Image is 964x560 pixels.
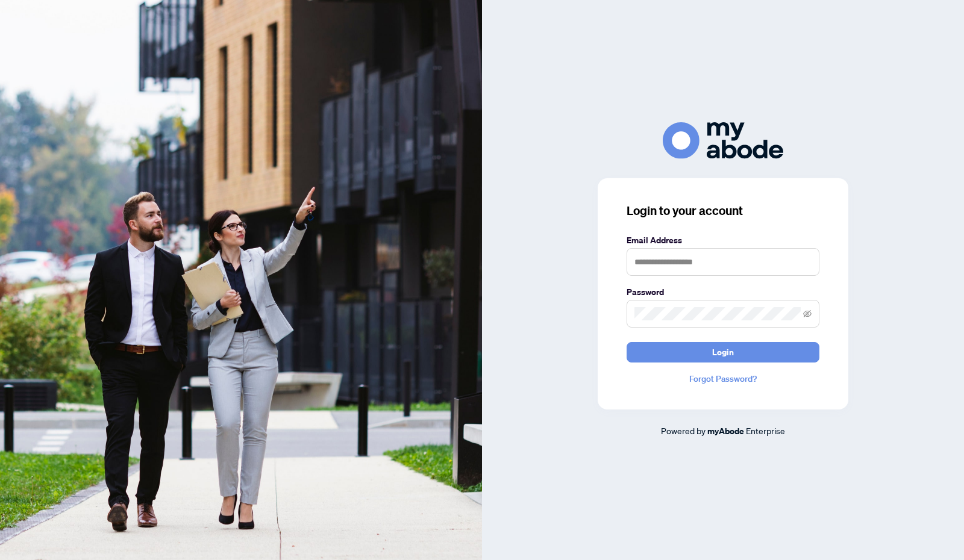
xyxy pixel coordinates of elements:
[803,310,812,318] span: eye-invisible
[746,425,785,436] span: Enterprise
[627,234,819,247] label: Email Address
[712,343,734,362] span: Login
[663,122,783,159] img: ma-logo
[627,372,819,385] a: Forgot Password?
[627,285,819,299] label: Password
[707,425,744,438] a: myAbode
[627,342,819,362] button: Login
[661,425,706,436] span: Powered by
[627,202,819,219] h3: Login to your account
